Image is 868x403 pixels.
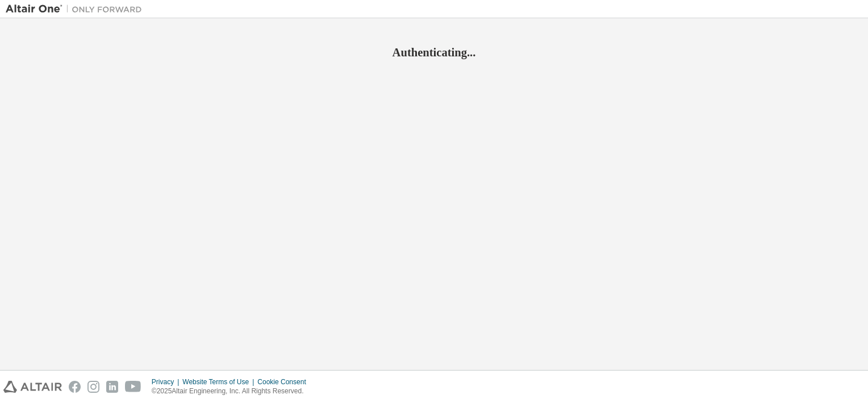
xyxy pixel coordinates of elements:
[257,377,312,386] div: Cookie Consent
[182,377,257,386] div: Website Terms of Use
[6,3,148,15] img: Altair One
[152,377,182,386] div: Privacy
[87,381,99,393] img: instagram.svg
[152,386,313,396] p: © 2025 Altair Engineering, Inc. All Rights Reserved.
[3,381,62,393] img: altair_logo.svg
[6,45,862,60] h2: Authenticating...
[69,381,81,393] img: facebook.svg
[125,381,141,393] img: youtube.svg
[106,381,118,393] img: linkedin.svg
